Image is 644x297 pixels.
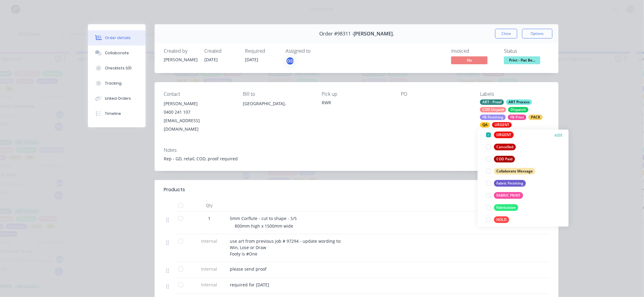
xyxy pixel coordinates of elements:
div: Rep - GD, retail, COD, proof required [164,155,549,162]
div: ART - Proof [480,99,504,105]
button: Close [495,29,517,38]
div: Fabric Finishing [494,180,526,187]
div: Notes [164,147,549,153]
button: URGENT [484,131,516,139]
div: PO [401,91,470,97]
button: GD [286,56,295,65]
div: Products [164,186,185,193]
div: COD Paid [494,156,515,162]
div: Qty [191,199,227,212]
div: Pick up [322,91,391,97]
span: required for [DATE] [230,282,269,288]
span: 1 [208,215,210,222]
span: [PERSON_NAME]. [354,31,394,37]
div: Collaborate [105,50,129,56]
button: Fabric Finishing [484,179,528,188]
div: URGENT [492,122,512,128]
button: Timeline [88,106,146,121]
div: Order details [105,35,131,41]
span: [DATE] [204,57,218,62]
div: [PERSON_NAME] [164,56,197,63]
span: No [451,56,488,64]
div: [GEOGRAPHIC_DATA], [243,99,312,119]
div: Dispatch [508,107,528,112]
span: [DATE] [245,57,258,62]
span: Internal [193,238,225,244]
span: Internal [193,266,225,272]
div: Required [245,48,278,54]
div: Fabrication [494,204,518,211]
span: please send proof [230,266,267,272]
button: Options [522,29,552,38]
div: COD Unpaid [480,107,506,112]
div: Labels [480,91,549,97]
div: Created [204,48,238,54]
div: Status [504,48,549,54]
span: 5mm Corflute - cut to shape - S/S [230,215,297,221]
button: Print - Flat Be... [504,56,540,65]
button: Fabrication [484,203,521,212]
button: Order details [88,30,146,45]
div: QA [480,122,490,128]
div: FB Print [508,115,526,120]
button: Tracking [88,76,146,91]
div: HOLD [494,216,509,223]
div: 0400 241 107 [164,108,233,116]
div: Timeline [105,111,121,116]
button: Collaborate [88,45,146,61]
span: use art from previous job # 97294 - update wording to: Win, Lose or Draw Footy is #One [230,238,341,257]
div: Assigned to [286,48,346,54]
button: edit [555,132,563,138]
span: Internal [193,282,225,288]
div: Invoiced [451,48,497,54]
div: RWR [322,99,391,106]
div: Contact [164,91,233,97]
div: [PERSON_NAME]0400 241 107[EMAIL_ADDRESS][DOMAIN_NAME] [164,99,233,133]
div: [PERSON_NAME] [164,99,233,108]
div: Checklists 0/0 [105,65,132,71]
div: [EMAIL_ADDRESS][DOMAIN_NAME] [164,116,233,133]
div: Collaborate Message [494,168,535,175]
div: Tracking [105,81,122,86]
div: FABRIC PRINT [494,192,523,199]
button: Linked Orders [88,91,146,106]
button: Checklists 0/0 [88,61,146,76]
div: PACK [528,115,543,120]
div: ART Process [506,99,532,105]
button: Cancelled [484,143,518,151]
div: Linked Orders [105,96,131,101]
span: Print - Flat Be... [504,56,540,64]
div: [GEOGRAPHIC_DATA], [243,99,312,108]
div: FB Finishing [480,115,506,120]
button: HOLD [484,215,512,224]
div: Cancelled [494,144,516,150]
div: Created by [164,48,197,54]
div: Bill to [243,91,312,97]
span: Order #98311 - [319,31,354,37]
span: 800mm high x 1500mm wide [235,223,293,229]
button: COD Paid [484,155,518,163]
button: Collaborate Message [484,167,538,175]
button: FABRIC PRINT [484,191,526,200]
div: URGENT [494,132,514,138]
